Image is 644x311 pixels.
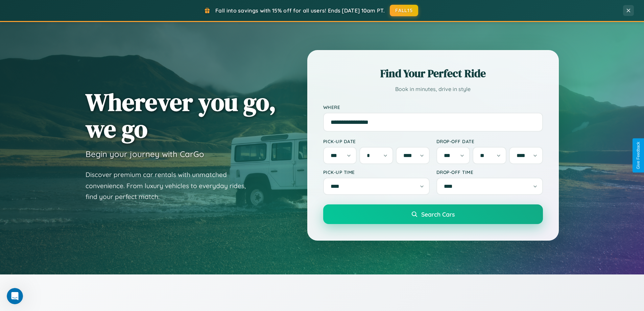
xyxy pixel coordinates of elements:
h3: Begin your journey with CarGo [86,149,204,159]
span: Fall into savings with 15% off for all users! Ends [DATE] 10am PT. [215,7,385,14]
button: Search Cars [323,204,543,224]
label: Pick-up Time [323,169,430,175]
div: Give Feedback [636,142,641,169]
span: Search Cars [421,210,455,218]
label: Drop-off Time [436,169,543,175]
h2: Find Your Perfect Ride [323,66,543,81]
label: Pick-up Date [323,138,430,144]
label: Drop-off Date [436,138,543,144]
p: Book in minutes, drive in style [323,84,543,94]
h1: Wherever you go, we go [86,89,276,142]
button: FALL15 [390,5,418,16]
iframe: Intercom live chat [7,288,23,304]
p: Discover premium car rentals with unmatched convenience. From luxury vehicles to everyday rides, ... [86,169,255,202]
label: Where [323,104,543,110]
